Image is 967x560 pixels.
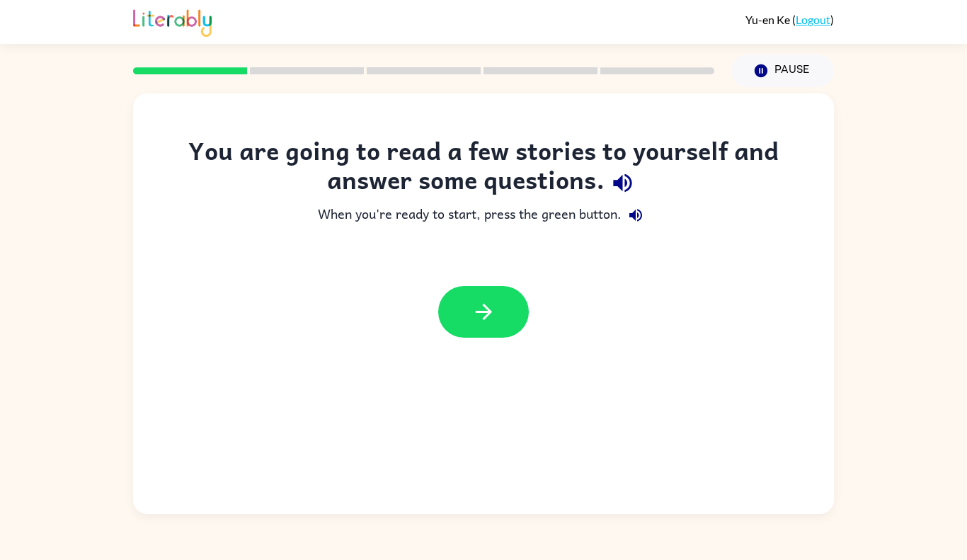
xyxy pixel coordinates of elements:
a: Logout [796,13,830,26]
div: ( ) [745,13,834,26]
button: Pause [731,55,834,87]
span: Yu-en Ke [745,13,792,26]
img: Literably [133,6,212,37]
div: When you're ready to start, press the green button. [161,201,806,229]
div: You are going to read a few stories to yourself and answer some questions. [161,136,806,201]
